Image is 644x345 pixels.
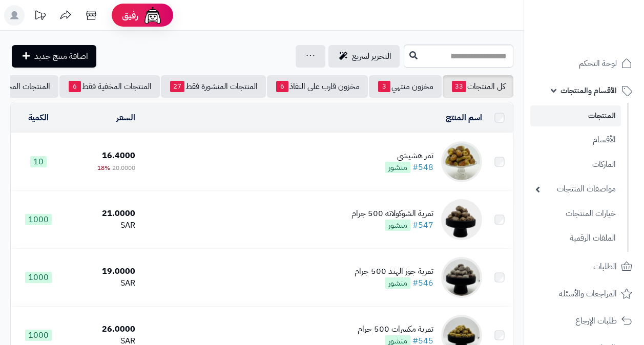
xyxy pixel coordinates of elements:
a: تحديثات المنصة [27,5,53,28]
span: لوحة التحكم [579,56,617,71]
a: السعر [116,112,135,124]
a: المنتجات المنشورة فقط27 [161,75,266,98]
span: 1000 [25,214,52,225]
a: مواصفات المنتجات [530,178,621,200]
a: المنتجات المخفية فقط6 [59,75,160,98]
span: منشور [385,277,410,289]
span: منشور [385,220,410,231]
a: #548 [412,161,433,174]
a: الكمية [28,112,49,124]
div: 19.0000 [70,266,135,277]
img: تمر هشيشي [441,141,482,182]
a: الطلبات [530,254,638,279]
a: كل المنتجات33 [443,75,513,98]
img: ai-face.png [142,5,163,26]
div: 26.0000 [70,324,135,335]
a: الماركات [530,154,621,176]
img: تمرية جوز الهند 500 جرام [441,257,482,298]
span: 27 [170,81,184,92]
a: مخزون قارب على النفاذ6 [267,75,368,98]
span: الطلبات [593,260,617,274]
a: لوحة التحكم [530,51,638,76]
span: التحرير لسريع [352,50,391,62]
span: 20.0000 [112,163,135,172]
div: SAR [70,220,135,231]
span: رفيق [122,9,138,21]
a: #546 [412,277,433,289]
span: منشور [385,162,410,173]
a: المراجعات والأسئلة [530,282,638,306]
a: التحرير لسريع [328,45,400,68]
span: المراجعات والأسئلة [559,287,617,301]
a: اسم المنتج [446,112,482,124]
a: #547 [412,219,433,231]
a: خيارات المنتجات [530,203,621,225]
div: تمر هشيشي [385,150,433,162]
a: مخزون منتهي3 [369,75,442,98]
div: تمرية الشوكولاته 500 جرام [351,208,433,220]
a: طلبات الإرجاع [530,309,638,333]
div: SAR [70,277,135,289]
a: الأقسام [530,129,621,151]
span: 6 [69,81,81,92]
span: 33 [452,81,466,92]
a: اضافة منتج جديد [12,45,96,68]
span: 3 [378,81,390,92]
span: 1000 [25,330,52,341]
span: طلبات الإرجاع [575,314,617,328]
div: 21.0000 [70,208,135,220]
span: 6 [276,81,288,92]
div: تمرية جوز الهند 500 جرام [355,266,433,277]
span: 18% [97,163,110,172]
span: 1000 [25,272,52,283]
div: تمرية مكسرات 500 جرام [358,324,433,335]
a: الملفات الرقمية [530,227,621,249]
span: اضافة منتج جديد [34,50,88,62]
span: 10 [30,156,47,167]
span: 16.4000 [102,149,135,162]
a: المنتجات [530,105,621,126]
span: الأقسام والمنتجات [560,83,617,98]
img: تمرية الشوكولاته 500 جرام [441,199,482,240]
